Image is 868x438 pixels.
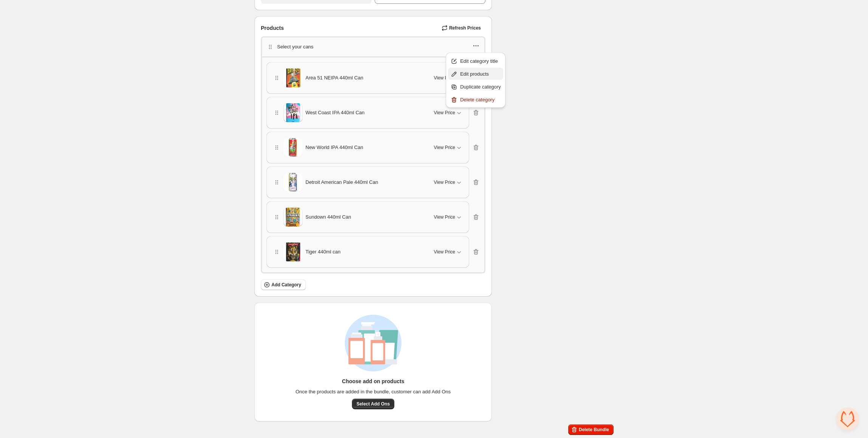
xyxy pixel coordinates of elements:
[434,75,455,81] span: View Price
[434,179,455,185] span: View Price
[429,246,467,258] button: View Price
[261,24,284,32] span: Products
[296,388,451,396] span: Once the products are added in the bundle, customer can add Add Ons
[305,144,363,151] span: New World IPA 440ml Can
[460,83,501,91] span: Duplicate category
[356,401,390,407] span: Select Add Ons
[342,377,405,385] h3: Choose add on products
[460,96,501,104] span: Delete category
[439,23,485,33] button: Refresh Prices
[429,141,467,154] button: View Price
[460,70,501,78] span: Edit products
[261,280,306,290] button: Add Category
[434,110,455,116] span: View Price
[434,144,455,151] span: View Price
[284,171,302,193] img: Detroit American Pale 440ml Can
[579,427,609,433] span: Delete Bundle
[434,249,455,255] span: View Price
[284,232,302,272] img: Tiger 440ml can
[568,424,614,435] button: Delete Bundle
[429,72,467,84] button: View Price
[352,399,394,409] button: Select Add Ons
[836,408,859,430] div: Open chat
[284,61,302,95] img: Area 51 NEIPA 440ml Can
[284,136,302,158] img: New World IPA 440ml Can
[460,57,501,65] span: Edit category title
[429,211,467,223] button: View Price
[429,176,467,188] button: View Price
[305,179,378,186] span: Detroit American Pale 440ml Can
[284,93,302,132] img: West Coast IPA 440ml Can
[305,213,351,221] span: Sundown 440ml Can
[271,282,301,288] span: Add Category
[305,74,363,82] span: Area 51 NEIPA 440ml Can
[305,248,341,256] span: Tiger 440ml can
[429,107,467,119] button: View Price
[449,25,481,31] span: Refresh Prices
[305,109,364,116] span: West Coast IPA 440ml Can
[434,214,455,220] span: View Price
[277,43,313,51] p: Select your cans
[284,197,302,237] img: Sundown 440ml Can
